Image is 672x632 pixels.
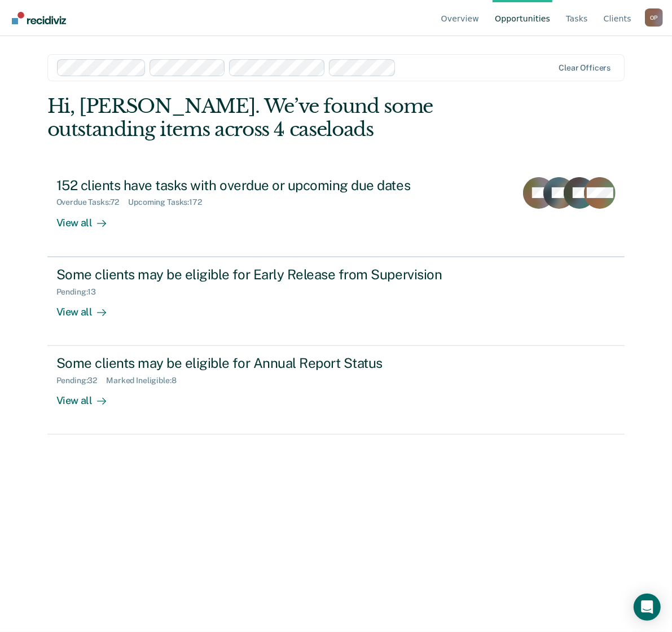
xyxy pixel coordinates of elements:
img: Recidiviz [12,12,66,24]
div: Overdue Tasks : 72 [56,197,129,207]
div: View all [56,385,120,407]
a: Some clients may be eligible for Early Release from SupervisionPending:13View all [47,257,625,346]
a: 152 clients have tasks with overdue or upcoming due datesOverdue Tasks:72Upcoming Tasks:172View all [47,168,625,257]
div: Marked Ineligible : 8 [106,376,185,385]
div: View all [56,207,120,229]
div: 152 clients have tasks with overdue or upcoming due dates [56,177,453,194]
div: Hi, [PERSON_NAME]. We’ve found some outstanding items across 4 caseloads [47,95,510,141]
div: Some clients may be eligible for Annual Report Status [56,355,453,371]
div: View all [56,296,120,318]
a: Some clients may be eligible for Annual Report StatusPending:32Marked Ineligible:8View all [47,346,625,434]
div: Clear officers [559,63,610,73]
div: Pending : 13 [56,287,106,297]
div: Open Intercom Messenger [634,594,661,621]
div: Pending : 32 [56,376,107,385]
button: Profile dropdown button [645,8,663,27]
div: O P [645,8,663,27]
div: Upcoming Tasks : 172 [128,197,211,207]
div: Some clients may be eligible for Early Release from Supervision [56,266,453,283]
